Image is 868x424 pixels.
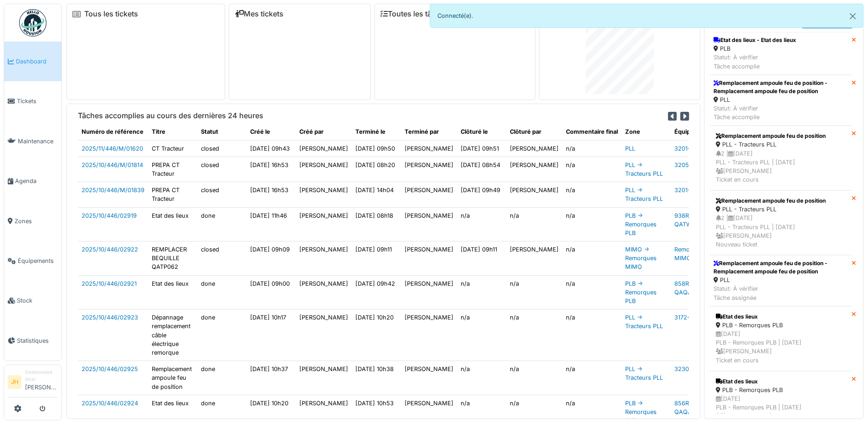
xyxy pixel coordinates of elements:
[4,161,62,201] a: Agenda
[25,369,58,383] div: Gestionnaire local
[562,182,621,207] td: n/a
[247,241,296,276] td: [DATE] 09h09
[457,275,506,309] td: n/a
[562,361,621,395] td: n/a
[352,140,401,157] td: [DATE] 09h50
[716,321,846,330] div: PLB - Remorques PLB
[562,124,621,140] th: Commentaire final
[247,207,296,241] td: [DATE] 11h46
[82,314,138,321] a: 2025/10/446/02923
[197,140,247,157] td: closed
[78,111,263,120] h6: Tâches accomplies au cours des dernières 24 heures
[78,124,148,140] th: Numéro de référence
[506,157,562,182] td: [PERSON_NAME]
[82,212,137,219] a: 2025/10/446/02919
[148,140,197,157] td: CT Tracteur
[197,157,247,182] td: closed
[148,157,197,182] td: PREPA CT Tracteur
[674,212,702,228] a: 938R-QATW831
[352,157,401,182] td: [DATE] 08h20
[296,275,352,309] td: [PERSON_NAME]
[197,361,247,395] td: done
[148,207,197,241] td: Etat des lieux
[716,205,846,214] div: PLL - Tracteurs PLL
[247,361,296,395] td: [DATE] 10h37
[457,207,506,241] td: n/a
[674,314,711,321] a: 3172-BB4407
[296,140,352,157] td: [PERSON_NAME]
[671,124,720,140] th: Équipement
[247,157,296,182] td: [DATE] 16h53
[401,124,457,140] th: Terminé par
[674,162,713,168] a: 3205-QL5081
[710,126,852,190] a: Remplacement ampoule feu de position PLL - Tracteurs PLL 2 |[DATE]PLL - Tracteurs PLL | [DATE] [P...
[714,36,796,44] div: Etat des lieux - Etat des lieux
[401,207,457,241] td: [PERSON_NAME]
[17,97,58,105] span: Tickets
[15,177,58,185] span: Agenda
[296,157,352,182] td: [PERSON_NAME]
[625,314,663,330] a: PLL -> Tracteurs PLL
[82,162,143,168] a: 2025/10/446/M/01814
[4,81,62,121] a: Tickets
[352,241,401,276] td: [DATE] 09h11
[82,187,144,194] a: 2025/10/446/M/01839
[296,309,352,361] td: [PERSON_NAME]
[197,207,247,241] td: done
[621,124,671,140] th: Zone
[710,75,852,126] a: Remplacement ampoule feu de position - Remplacement ampoule feu de position PLL Statut: À vérifie...
[562,275,621,309] td: n/a
[352,182,401,207] td: [DATE] 14h04
[562,207,621,241] td: n/a
[82,246,138,253] a: 2025/10/446/02922
[148,241,197,276] td: REMPLACER BEQUILLE QATP062
[82,400,138,407] a: 2025/10/446/02924
[506,207,562,241] td: n/a
[716,149,846,184] div: 2 | [DATE] PLL - Tracteurs PLL | [DATE] [PERSON_NAME] Ticket en cours
[247,182,296,207] td: [DATE] 16h53
[352,275,401,309] td: [DATE] 09h42
[4,241,62,281] a: Équipements
[15,217,58,225] span: Zones
[625,246,657,270] a: MIMO -> Remorques MIMO
[674,246,706,262] a: Remorques MIMO
[380,10,448,18] a: Toutes les tâches
[148,309,197,361] td: Dépannage remplacement câble électrique remorque
[625,145,635,152] a: PLL
[4,321,62,361] a: Statistiques
[714,53,796,70] div: Statut: À vérifier Tâche accomplie
[296,124,352,140] th: Créé par
[716,386,846,394] div: PLB - Remorques PLB
[148,275,197,309] td: Etat des lieux
[247,124,296,140] th: Créé le
[148,361,197,395] td: Remplacement ampoule feu de position
[19,9,46,37] img: Badge_color-CXgf-gQk.svg
[8,375,21,389] li: JH
[401,157,457,182] td: [PERSON_NAME]
[506,361,562,395] td: n/a
[401,275,457,309] td: [PERSON_NAME]
[714,104,848,121] div: Statut: À vérifier Tâche accomplie
[82,366,138,372] a: 2025/10/446/02925
[714,44,796,53] div: PLB
[352,361,401,395] td: [DATE] 10h38
[674,187,712,194] a: 3201-QL5077
[716,377,846,386] div: Etat des lieux
[710,190,852,255] a: Remplacement ampoule feu de position PLL - Tracteurs PLL 2 |[DATE]PLL - Tracteurs PLL | [DATE] [P...
[625,162,663,177] a: PLL -> Tracteurs PLL
[506,182,562,207] td: [PERSON_NAME]
[197,309,247,361] td: done
[401,140,457,157] td: [PERSON_NAME]
[710,306,852,371] a: Etat des lieux PLB - Remorques PLB [DATE]PLB - Remorques PLB | [DATE] [PERSON_NAME]Ticket en cours
[148,182,197,207] td: PREPA CT Tracteur
[247,275,296,309] td: [DATE] 09h00
[716,140,846,149] div: PLL - Tracteurs PLL
[506,309,562,361] td: n/a
[716,330,846,365] div: [DATE] PLB - Remorques PLB | [DATE] [PERSON_NAME] Ticket en cours
[716,197,846,205] div: Remplacement ampoule feu de position
[352,207,401,241] td: [DATE] 08h18
[562,309,621,361] td: n/a
[562,157,621,182] td: n/a
[714,276,848,284] div: PLL
[352,309,401,361] td: [DATE] 10h20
